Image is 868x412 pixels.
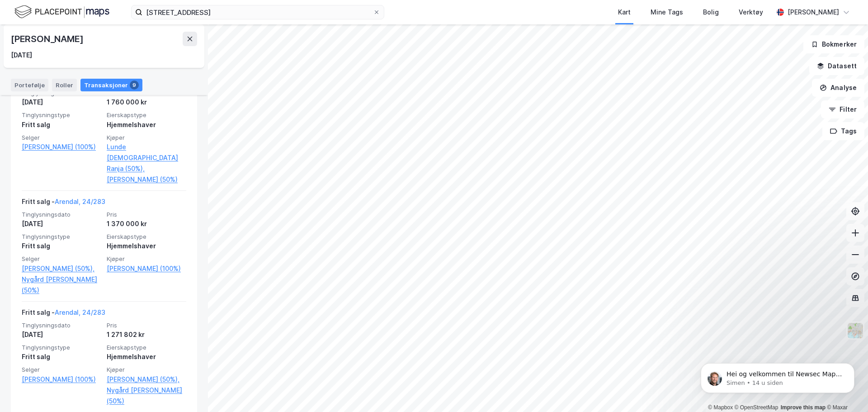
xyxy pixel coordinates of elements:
span: Tinglysningstype [22,344,101,351]
span: Pris [107,211,186,218]
input: Søk på adresse, matrikkel, gårdeiere, leietakere eller personer [142,5,373,19]
img: Z [847,322,864,339]
a: [PERSON_NAME] (100%) [22,374,101,385]
button: Tags [822,122,864,140]
span: Eierskapstype [107,344,186,351]
div: [DATE] [22,329,101,340]
div: Fritt salg [22,351,101,362]
div: Fritt salg [22,241,101,251]
span: Kjøper [107,255,186,263]
div: Hjemmelshaver [107,241,186,251]
a: Improve this map [781,404,826,411]
img: logo.f888ab2527a4732fd821a326f86c7f29.svg [14,4,109,20]
a: [PERSON_NAME] (50%) [107,174,186,185]
button: Filter [821,100,864,118]
button: Bokmerker [803,35,864,53]
a: Lunde [DEMOGRAPHIC_DATA] Ranja (50%), [107,142,186,174]
div: 1 370 000 kr [107,218,186,229]
a: Nygård [PERSON_NAME] (50%) [22,274,101,296]
a: Arendal, 24/283 [55,198,105,205]
div: [DATE] [22,97,101,108]
div: Bolig [703,7,719,18]
iframe: Intercom notifications melding [687,344,868,407]
span: Eierskapstype [107,111,186,119]
div: [PERSON_NAME] [788,7,839,18]
div: Fritt salg - [22,307,105,322]
div: [PERSON_NAME] [11,32,85,46]
span: Pris [107,322,186,329]
a: Nygård [PERSON_NAME] (50%) [107,385,186,407]
div: Fritt salg [22,119,101,130]
span: Tinglysningsdato [22,322,101,329]
div: Hjemmelshaver [107,351,186,362]
div: Portefølje [11,79,48,91]
div: Transaksjoner [80,79,142,91]
div: Fritt salg - [22,196,105,211]
span: Selger [22,255,101,263]
a: [PERSON_NAME] (100%) [22,142,101,152]
div: 1 760 000 kr [107,97,186,108]
a: Mapbox [708,404,733,411]
span: Tinglysningsdato [22,211,101,218]
a: [PERSON_NAME] (50%), [107,374,186,385]
a: [PERSON_NAME] (100%) [107,263,186,274]
div: 9 [130,81,139,90]
div: 1 271 802 kr [107,329,186,340]
span: Kjøper [107,134,186,142]
div: Hjemmelshaver [107,119,186,130]
div: [DATE] [22,218,101,229]
div: [DATE] [11,50,32,61]
span: Kjøper [107,366,186,374]
span: Eierskapstype [107,233,186,241]
div: Verktøy [739,7,763,18]
a: OpenStreetMap [735,404,778,411]
span: Tinglysningstype [22,111,101,119]
span: Selger [22,366,101,374]
div: Mine Tags [651,7,683,18]
span: Selger [22,134,101,142]
button: Analyse [812,79,864,97]
div: Kart [618,7,631,18]
a: [PERSON_NAME] (50%), [22,263,101,274]
a: Arendal, 24/283 [55,308,105,316]
div: Roller [52,79,77,91]
span: Tinglysningstype [22,233,101,241]
button: Datasett [809,57,864,75]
